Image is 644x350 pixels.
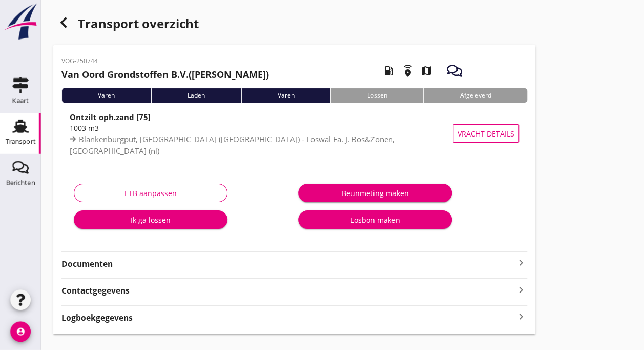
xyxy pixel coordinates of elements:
h2: ([PERSON_NAME]) [61,68,269,82]
div: Varen [241,88,331,103]
img: logo-small.a267ee39.svg [2,3,39,41]
div: Kaart [12,97,29,104]
button: Ik ga lossen [74,210,227,229]
div: Afgeleverd [423,88,527,103]
span: Blankenburgput, [GEOGRAPHIC_DATA] ([GEOGRAPHIC_DATA]) - Loswal Fa. J. Bos&Zonen, [GEOGRAPHIC_DATA... [70,134,395,156]
div: Beunmeting maken [306,188,444,199]
i: local_gas_station [375,56,403,85]
div: Losbon maken [306,215,444,225]
strong: Ontzilt oph.zand [75] [70,112,151,122]
p: VOG-250744 [61,56,269,66]
strong: Contactgegevens [61,285,130,297]
strong: Logboekgegevens [61,312,133,324]
div: Laden [151,88,241,103]
i: keyboard_arrow_right [515,310,527,324]
button: Beunmeting maken [298,184,452,202]
div: Transport [6,138,36,145]
strong: Van Oord Grondstoffen B.V. [61,68,189,81]
i: keyboard_arrow_right [515,257,527,269]
i: keyboard_arrow_right [515,283,527,297]
div: Berichten [6,179,35,186]
button: ETB aanpassen [74,184,227,202]
a: Ontzilt oph.zand [75]1003 m3Blankenburgput, [GEOGRAPHIC_DATA] ([GEOGRAPHIC_DATA]) - Loswal Fa. J.... [61,111,527,156]
span: Vracht details [458,128,514,139]
div: Varen [61,88,151,103]
i: account_circle [10,321,31,342]
i: map [412,56,441,85]
div: Ik ga lossen [82,215,219,225]
button: Losbon maken [298,210,452,229]
div: ETB aanpassen [82,188,219,199]
div: Transport overzicht [53,12,535,37]
i: emergency_share [393,56,422,85]
div: Lossen [330,88,423,103]
button: Vracht details [453,124,519,143]
div: 1003 m3 [70,123,458,133]
strong: Documenten [61,258,515,270]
